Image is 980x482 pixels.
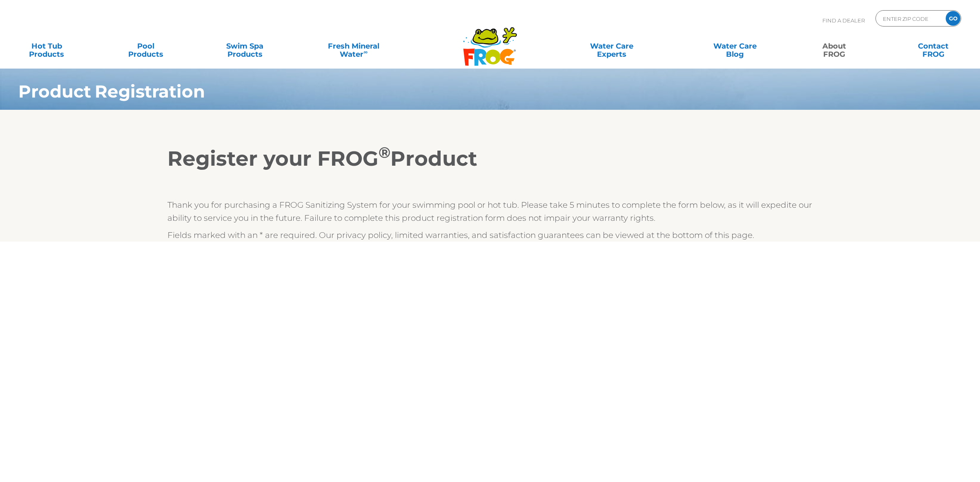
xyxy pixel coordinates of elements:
a: ContactFROG [895,38,972,54]
p: Fields marked with an * are required. Our privacy policy, limited warranties, and satisfaction gu... [167,229,813,242]
h2: Register your FROG Product [167,147,813,171]
a: Swim SpaProducts [206,38,283,54]
a: Water CareExperts [549,38,675,54]
h1: Product Registration [18,82,877,101]
sup: ® [379,143,390,162]
img: Frog Products Logo [459,16,521,66]
a: Fresh MineralWater∞ [305,38,402,54]
a: Hot TubProducts [8,38,85,54]
p: Find A Dealer [822,10,865,31]
a: PoolProducts [107,38,185,54]
sup: ∞ [363,49,367,55]
a: AboutFROG [795,38,873,54]
a: Water CareBlog [697,38,774,54]
input: GO [946,11,960,26]
p: Thank you for purchasing a FROG Sanitizing System for your swimming pool or hot tub. Please take ... [167,198,813,224]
